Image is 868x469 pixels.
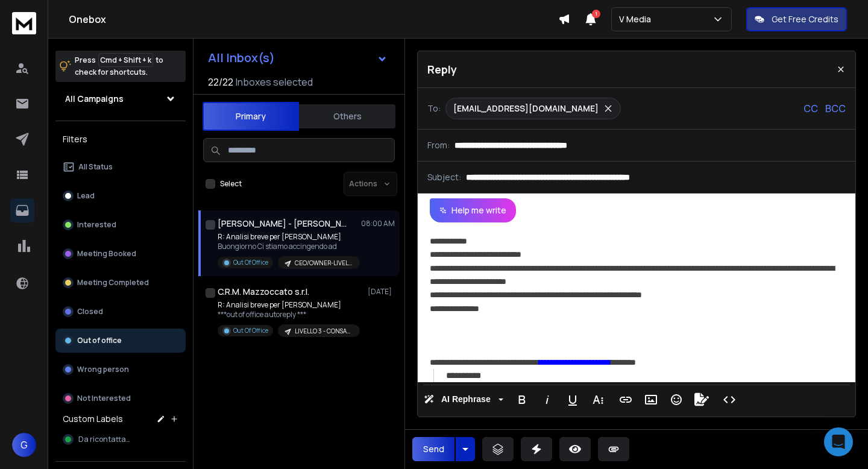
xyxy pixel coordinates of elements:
[453,102,599,115] p: [EMAIL_ADDRESS][DOMAIN_NAME]
[536,388,559,412] button: Italic (⌘I)
[65,93,124,105] h1: All Campaigns
[208,75,233,89] span: 22 / 22
[640,388,662,412] button: Insert Image (⌘P)
[412,437,454,461] button: Send
[69,12,558,27] h1: Onebox
[361,219,395,228] p: 08:00 AM
[77,220,116,230] p: Interested
[55,300,186,324] button: Closed
[208,52,275,64] h1: All Inbox(s)
[592,10,600,18] span: 1
[77,307,103,316] p: Closed
[804,101,818,116] p: CC
[77,191,95,201] p: Lead
[439,394,493,404] span: AI Rephrase
[55,357,186,382] button: Wrong person
[55,427,186,452] button: Da ricontattare
[772,13,838,25] p: Get Free Credits
[746,7,847,31] button: Get Free Credits
[75,54,163,78] p: Press to check for shortcuts.
[218,310,360,319] p: ***out of office autoreply ***
[427,139,450,151] p: From:
[77,365,129,374] p: Wrong person
[198,46,397,70] button: All Inbox(s)
[55,386,186,411] button: Not Interested
[430,198,516,222] button: Help me write
[203,102,299,131] button: Primary
[421,388,506,412] button: AI Rephrase
[12,433,36,457] button: G
[718,388,741,412] button: Code View
[220,179,242,189] label: Select
[98,53,153,67] span: Cmd + Shift + k
[78,162,113,172] p: All Status
[368,287,395,297] p: [DATE]
[55,184,186,208] button: Lead
[78,435,133,444] span: Da ricontattare
[614,388,637,412] button: Insert Link (⌘K)
[218,232,360,242] p: R: Analisi breve per [PERSON_NAME]
[55,213,186,237] button: Interested
[824,427,853,456] div: Open Intercom Messenger
[690,388,713,412] button: Signature
[233,258,268,267] p: Out Of Office
[55,87,186,111] button: All Campaigns
[427,102,441,115] p: To:
[511,388,533,412] button: Bold (⌘B)
[299,103,395,130] button: Others
[55,329,186,353] button: Out of office
[218,242,360,251] p: Buongiorno Ci stiamo accingendo ad
[561,388,584,412] button: Underline (⌘U)
[63,413,123,425] h3: Custom Labels
[55,271,186,295] button: Meeting Completed
[295,327,353,336] p: LIVELLO 3 - CONSAPEVOLE DEL PROBLEMA test 1
[825,101,846,116] p: BCC
[218,300,360,310] p: R: Analisi breve per [PERSON_NAME]
[77,394,131,403] p: Not Interested
[12,12,36,34] img: logo
[218,286,309,298] h1: C.R.M. Mazzoccato s.r.l.
[218,218,350,230] h1: [PERSON_NAME] - [PERSON_NAME] srl
[55,131,186,148] h3: Filters
[77,278,149,288] p: Meeting Completed
[427,171,461,183] p: Subject:
[55,155,186,179] button: All Status
[665,388,688,412] button: Emoticons
[236,75,313,89] h3: Inboxes selected
[619,13,656,25] p: V Media
[587,388,609,412] button: More Text
[77,336,122,345] p: Out of office
[427,61,457,78] p: Reply
[77,249,136,259] p: Meeting Booked
[55,242,186,266] button: Meeting Booked
[295,259,353,268] p: CEO/OWNER-LIVELLO 3 - CONSAPEVOLE DEL PROBLEMA-PERSONALIZZAZIONI TARGET A-TEST 1
[233,326,268,335] p: Out Of Office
